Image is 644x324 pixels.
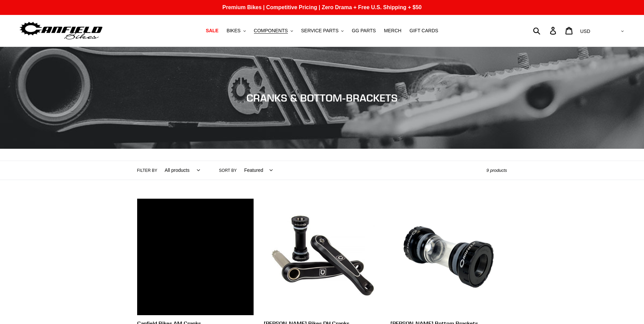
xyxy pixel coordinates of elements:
[246,92,398,104] span: CRANKS & BOTTOM-BRACKETS
[202,26,222,35] a: SALE
[137,167,158,174] label: Filter by
[219,167,237,174] label: Sort by
[352,28,376,34] span: GG PARTS
[384,28,401,34] span: MERCH
[409,28,438,34] span: GIFT CARDS
[251,26,296,35] button: COMPONENTS
[537,23,554,38] input: Search
[348,26,379,35] a: GG PARTS
[406,26,442,35] a: GIFT CARDS
[206,28,218,34] span: SALE
[381,26,405,35] a: MERCH
[486,168,507,173] span: 9 products
[226,28,240,34] span: BIKES
[223,26,249,35] button: BIKES
[19,20,104,41] img: Canfield Bikes
[298,26,347,35] button: SERVICE PARTS
[301,28,338,34] span: SERVICE PARTS
[254,28,288,34] span: COMPONENTS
